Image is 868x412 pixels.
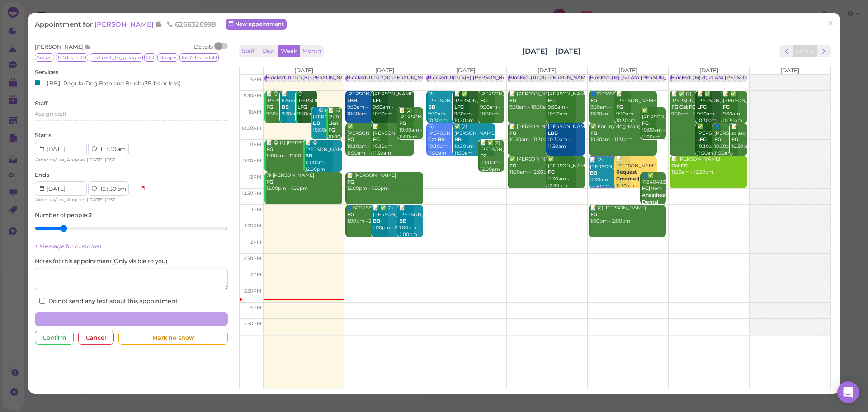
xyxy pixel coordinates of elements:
span: [DATE] [538,67,557,74]
b: LFG [454,104,464,110]
b: FG [731,137,738,142]
div: Blocked: 11(11) 7(8) [PERSON_NAME] • Appointment [266,75,390,81]
h2: [DATE] – [DATE] [522,46,581,57]
div: 📝 ✅ [PERSON_NAME] 9:30am - 10:30am [454,91,495,124]
b: LBB [347,98,357,104]
b: FG [266,104,273,110]
div: [PERSON_NAME] 9:30am - 10:30am [547,91,585,118]
div: 📝 [PERSON_NAME] 10:30am - 11:30am [509,123,576,143]
div: Open Intercom Messenger [837,381,859,403]
span: 4pm [250,304,261,310]
label: Starts [35,131,51,139]
div: ✅ [PERSON_NAME] 11:30am - 12:30pm [509,156,576,176]
b: FG [723,104,730,110]
b: LFG [697,104,707,110]
div: 📝 6267567152 9:30am - 10:30am [281,91,302,131]
div: [PERSON_NAME] 10:30am - 11:30am [547,123,585,150]
div: 📝 (2) [PERSON_NAME] 1:00pm - 2:00pm [590,205,666,225]
b: FG [548,169,555,175]
button: prev [779,45,793,57]
span: 1:30pm [245,223,261,229]
button: Day [257,45,278,57]
label: Do not send any text about this appointment [39,297,178,305]
input: Do not send any text about this appointment [39,298,45,304]
b: Cat BB [428,137,445,142]
label: Staff [35,99,47,108]
b: FG|Cat FG [671,104,696,110]
div: 📝 [PERSON_NAME] 12:00pm - 1:00pm [347,172,423,192]
span: 2:30pm [244,256,261,261]
div: 📝 (2) [PERSON_NAME] 10:00am - 11:00am [399,107,423,140]
div: Blocked: 11(11) 7(8) [PERSON_NAME] • Appointment [347,75,471,81]
div: 👤6262158122 1:00pm - 2:00pm [347,205,388,225]
div: 📝 [PERSON_NAME] 9:30am - 10:30am [509,91,576,111]
span: 12:30pm [242,190,261,196]
div: 📝 ✅ [PERSON_NAME] 9:30am - 10:30am [722,91,747,124]
div: Blocked: 11(11) 4(8) [PERSON_NAME] • Appointment [428,75,552,81]
b: LFG [297,104,307,110]
b: FG [266,179,273,185]
button: Month [300,45,324,57]
div: (3) [PERSON_NAME] 10:30am - 11:30am [428,123,469,156]
span: 2pm [250,239,261,245]
div: 【BB】RegularDog Bath and Brush (35 lbs or less) [35,78,181,88]
div: Blocked: (11) (8) [PERSON_NAME] • Appointment [509,75,627,81]
button: next [817,45,831,57]
span: DST [106,197,115,203]
b: Request Groomer|FG [616,169,646,182]
span: DST [106,157,115,163]
span: 1-15lbs 1-12H [56,53,88,62]
div: 📝 [PERSON_NAME] 10:30am - 11:30am [373,123,414,156]
b: FG [616,104,623,110]
span: 11am [250,142,261,147]
div: ✅ [PERSON_NAME] 10:30am - 11:30am [347,123,388,156]
span: 1pm [251,207,261,213]
div: ✅ [PERSON_NAME] 11:30am - 12:30pm [547,156,585,189]
span: [PERSON_NAME] [35,43,85,50]
div: 📝 ✅ (2) [PERSON_NAME] 1:00pm - 2:00pm [373,205,414,232]
b: FG [590,212,597,218]
span: 12pm [249,174,261,180]
span: OO [144,53,156,62]
span: [DATE] [88,197,104,203]
span: 11:30am [243,158,261,164]
b: FG|Non-Anesthesia Dental Cleaning [642,185,669,211]
label: Notes for this appointment ( Only visible to you ) [35,257,167,265]
b: Cat FG [671,163,688,169]
b: FG [590,130,597,136]
b: FG [642,120,649,126]
b: 2 [89,212,92,218]
div: [PERSON_NAME] 9:30am - 10:30am [373,91,414,118]
div: ✅ [PERSON_NAME] 10:00am - 11:00am [642,107,666,140]
div: Blocked: (16) (12) Asa [PERSON_NAME] [PERSON_NAME] • Appointment [590,75,764,81]
div: ✅ (2) [PERSON_NAME] 10:30am - 11:30am [454,123,495,156]
span: America/Los_Angeles [36,197,85,203]
span: redirect_to_google [90,53,143,62]
b: BB [590,170,597,176]
b: BB [313,120,320,126]
span: [DATE] [294,67,313,74]
div: 📝 😋 (2) [PERSON_NAME] 11:00am - 12:00pm [266,140,333,160]
div: Blocked: (16) 8(12) Asa [PERSON_NAME] [PERSON_NAME] • Appointment [671,75,848,81]
div: 📝 😋 [PERSON_NAME] 11:00am - 12:00pm [305,140,342,173]
span: 10:30am [241,125,261,131]
span: Note [85,43,91,50]
button: [DATE] [793,45,817,57]
div: 📝 scissor 10:30am - 11:30am [731,123,747,163]
span: Assign staff [35,110,66,117]
div: | | [35,196,136,204]
b: BB [399,218,406,224]
button: Staff [239,45,257,57]
b: FG [509,98,516,104]
b: BB [282,104,289,110]
b: FG [328,127,335,133]
label: Services [35,68,58,76]
b: FG [548,98,555,104]
div: 📝 (2) [PERSON_NAME] 11:30am - 12:30pm [590,157,631,190]
span: [DATE] [375,67,394,74]
div: 📝 ✅ [PERSON_NAME] 9:30am - 10:30am [697,91,738,124]
span: [DATE] [780,67,799,74]
b: FG [480,98,487,104]
a: New appointment [226,19,287,30]
div: 📝 [PERSON_NAME] 11:30am - 12:30pm [671,156,747,176]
